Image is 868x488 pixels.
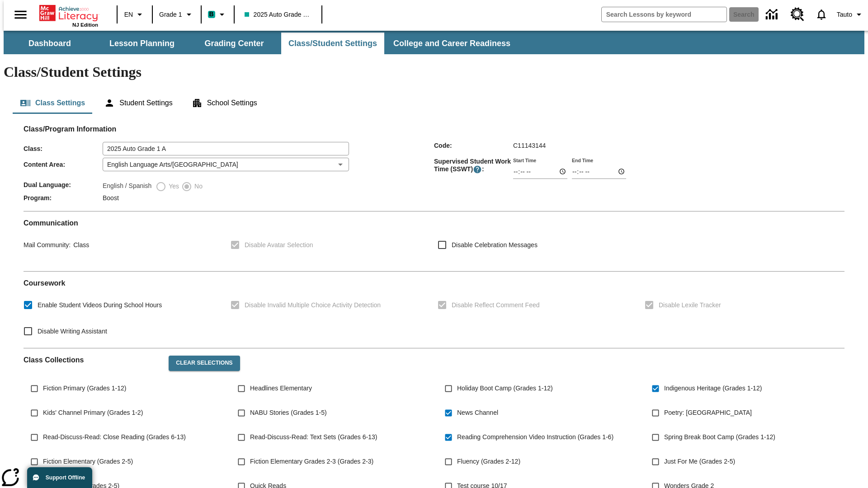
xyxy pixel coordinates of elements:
[120,6,149,23] button: Language: EN, Select a language
[386,33,518,54] button: College and Career Readiness
[602,7,726,22] input: search field
[659,300,721,310] span: Disable Lexile Tracker
[250,457,373,466] span: Fiction Elementary Grades 2-3 (Grades 2-3)
[24,181,103,188] span: Dual Language :
[664,432,775,442] span: Spring Break Boot Camp (Grades 1-12)
[103,194,119,202] span: Boost
[457,384,553,393] span: Holiday Boot Camp (Grades 1-12)
[24,161,103,168] span: Content Area :
[572,157,593,164] label: End Time
[24,145,103,152] span: Class :
[24,279,844,341] div: Coursework
[434,158,513,174] span: Supervised Student Work Time (SSWT) :
[24,125,844,133] h2: Class/Program Information
[434,142,513,149] span: Code :
[24,356,161,364] h2: Class Collections
[664,384,762,393] span: Indigenous Heritage (Grades 1-12)
[281,33,384,54] button: Class/Student Settings
[13,92,92,114] button: Class Settings
[169,356,240,371] button: Clear Selections
[38,300,162,310] span: Enable Student Videos During School Hours
[159,10,182,19] span: Grade 1
[785,2,810,27] a: Resource Center, Will open in new tab
[513,142,546,149] span: C11143144
[184,92,264,114] button: School Settings
[833,6,868,23] button: Profile/Settings
[250,384,312,393] span: Headlines Elementary
[7,1,34,28] button: Open side menu
[760,2,785,27] a: Data Center
[457,432,613,442] span: Reading Comprehension Video Instruction (Grades 1-6)
[5,33,95,54] button: Dashboard
[24,279,844,287] h2: Course work
[473,165,482,174] button: Supervised Student Work Time is the timeframe when students can take LevelSet and when lessons ar...
[189,33,279,54] button: Grading Center
[97,92,179,114] button: Student Settings
[24,134,844,204] div: Class/Program Information
[457,408,498,418] span: News Channel
[24,219,844,264] div: Communication
[457,457,520,466] span: Fluency (Grades 2-12)
[97,33,187,54] button: Lesson Planning
[24,241,71,249] span: Mail Community :
[4,64,864,80] h1: Class/Student Settings
[103,158,349,171] div: English Language Arts/[GEOGRAPHIC_DATA]
[250,408,327,418] span: NABU Stories (Grades 1-5)
[204,6,231,23] button: Boost Class color is teal. Change class color
[192,182,203,191] span: No
[39,4,98,22] a: Home
[103,142,349,155] input: Class
[24,194,103,202] span: Program :
[71,241,89,249] span: Class
[72,22,98,28] span: NJ Edition
[245,10,311,19] span: 2025 Auto Grade 1 A
[46,474,85,481] span: Support Offline
[664,457,735,466] span: Just For Me (Grades 2-5)
[43,408,143,418] span: Kids' Channel Primary (Grades 1-2)
[103,181,151,192] label: English / Spanish
[43,432,186,442] span: Read-Discuss-Read: Close Reading (Grades 6-13)
[4,31,864,54] div: SubNavbar
[664,408,752,418] span: Poetry: [GEOGRAPHIC_DATA]
[250,432,377,442] span: Read-Discuss-Read: Text Sets (Grades 6-13)
[810,3,833,26] a: Notifications
[245,240,313,250] span: Disable Avatar Selection
[513,157,536,164] label: Start Time
[837,10,852,19] span: Tauto
[452,240,538,250] span: Disable Celebration Messages
[209,9,214,20] span: B
[13,92,855,114] div: Class/Student Settings
[43,384,126,393] span: Fiction Primary (Grades 1-12)
[43,457,133,466] span: Fiction Elementary (Grades 2-5)
[124,10,133,19] span: EN
[39,3,98,28] div: Home
[166,182,179,191] span: Yes
[4,33,519,54] div: SubNavbar
[245,300,381,310] span: Disable Invalid Multiple Choice Activity Detection
[156,6,198,23] button: Grade: Grade 1, Select a grade
[24,219,844,227] h2: Communication
[452,300,540,310] span: Disable Reflect Comment Feed
[38,327,107,336] span: Disable Writing Assistant
[27,467,92,488] button: Support Offline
